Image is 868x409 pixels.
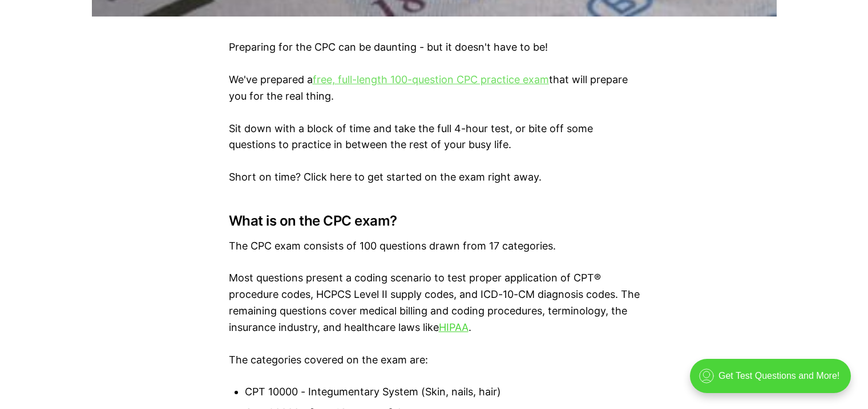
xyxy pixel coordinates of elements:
[229,39,640,56] p: Preparing for the CPC can be daunting - but it doesn't have to be!
[229,213,640,229] h3: What is on the CPC exam?
[229,238,640,255] p: The CPC exam consists of 100 questions drawn from 17 categories.
[229,352,640,369] p: The categories covered on the exam are:
[245,384,640,400] li: CPT 10000 - Integumentary System (Skin, nails, hair)
[229,121,640,154] p: Sit down with a block of time and take the full 4-hour test, or bite off some questions to practi...
[229,270,640,336] p: Most questions present a coding scenario to test proper application of CPT® procedure codes, HCPC...
[439,321,469,333] a: HIPAA
[229,72,640,105] p: We've prepared a that will prepare you for the real thing.
[229,169,640,186] p: Short on time? Click here to get started on the exam right away.
[680,353,868,409] iframe: portal-trigger
[313,73,549,85] a: free, full-length 100-question CPC practice exam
